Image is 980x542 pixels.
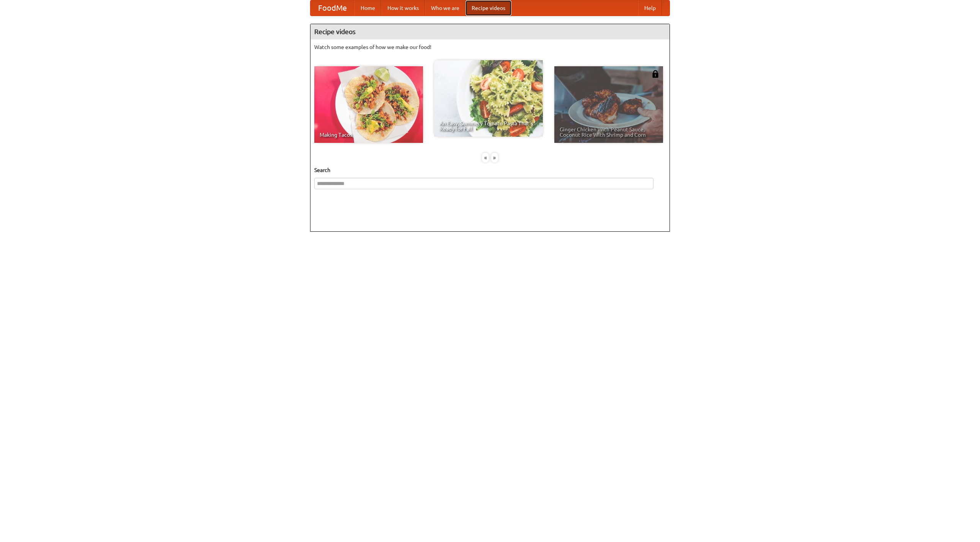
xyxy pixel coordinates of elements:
a: An Easy, Summery Tomato Pasta That's Ready for Fall [434,60,543,137]
img: 483408.png [652,70,659,78]
span: An Easy, Summery Tomato Pasta That's Ready for Fall [439,121,537,131]
a: Making Tacos [314,66,423,143]
div: » [491,153,498,162]
a: Home [354,0,381,16]
a: How it works [381,0,425,16]
h5: Search [314,166,666,174]
h4: Recipe videos [310,24,670,39]
p: Watch some examples of how we make our food! [314,43,666,51]
span: Making Tacos [320,132,418,138]
a: Recipe videos [465,0,511,16]
a: Help [638,0,662,16]
div: « [482,153,489,162]
a: Who we are [425,0,465,16]
a: FoodMe [310,0,354,16]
